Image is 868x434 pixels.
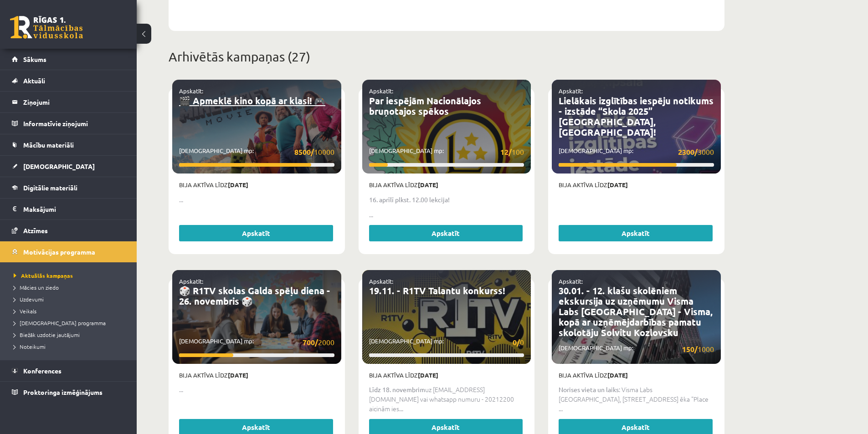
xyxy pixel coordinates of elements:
a: Apskatīt: [559,87,583,95]
a: Uzdevumi [14,295,128,303]
strong: 16. aprīlī plkst. 12.00 lekcija! [369,195,450,204]
a: Apskatīt: [179,277,203,285]
a: [DEMOGRAPHIC_DATA] programma [14,319,128,327]
a: Konferences [12,360,125,381]
span: Noteikumi [14,343,46,350]
span: [DEMOGRAPHIC_DATA] programma [14,319,106,327]
a: Rīgas 1. Tālmācības vidusskola [10,16,83,39]
a: Par iespējām Nacionālajos bruņotajos spēkos [369,95,481,117]
a: Sākums [12,49,125,70]
a: Apskatīt [179,225,333,241]
a: Veikals [14,307,128,315]
p: Bija aktīva līdz [559,180,714,189]
strong: 2300/ [678,147,698,157]
strong: Norises vieta un laiks [559,385,619,393]
a: Mācību materiāli [12,134,125,155]
p: Bija aktīva līdz [559,371,714,380]
a: 🎬 Apmeklē kino kopā ar klasi! 🎮 [179,95,325,107]
a: Apskatīt: [179,87,203,95]
legend: Ziņojumi [23,92,125,112]
a: [DEMOGRAPHIC_DATA] [12,156,125,177]
span: [DEMOGRAPHIC_DATA] [23,162,95,170]
p: Bija aktīva līdz [179,180,334,189]
span: Veikals [14,307,36,315]
strong: Līdz 18. novembrim [369,385,425,393]
a: Atzīmes [12,220,125,241]
a: 19.11. - R1TV Talantu konkurss! [369,285,505,296]
p: [DEMOGRAPHIC_DATA] mp: [369,337,524,348]
strong: [DATE] [418,181,438,189]
span: Aktuālās kampaņas [14,272,73,279]
span: 0 [513,337,524,348]
a: Aktuāli [12,70,125,91]
span: Biežāk uzdotie jautājumi [14,331,80,338]
a: Maksājumi [12,199,125,220]
span: Aktuāli [23,77,45,85]
strong: [DATE] [607,371,628,379]
span: Atzīmes [23,226,48,235]
a: Ziņojumi [12,92,125,112]
strong: [DATE] [228,371,248,379]
strong: 150/ [682,344,698,354]
p: [DEMOGRAPHIC_DATA] mp: [559,146,714,158]
span: Sākums [23,55,46,63]
a: Aktuālās kampaņas [14,271,128,280]
strong: 700/ [303,337,318,347]
p: [DEMOGRAPHIC_DATA] mp: [369,146,524,158]
a: Noteikumi [14,342,128,351]
a: Apskatīt: [559,277,583,285]
span: 2000 [303,337,334,348]
legend: Informatīvie ziņojumi [23,113,125,134]
strong: 0/ [513,337,520,347]
strong: [DATE] [418,371,438,379]
strong: 8500/ [294,147,314,157]
p: [DEMOGRAPHIC_DATA] mp: [559,343,714,355]
a: Apskatīt [559,225,713,241]
p: [DEMOGRAPHIC_DATA] mp: [179,146,334,158]
span: 1000 [682,343,714,355]
span: Mācību materiāli [23,141,74,149]
a: 30.01. - 12. klašu skolēniem ekskursija uz uzņēmumu Visma Labs [GEOGRAPHIC_DATA] - Visma, kopā ar... [559,285,713,338]
p: uz [EMAIL_ADDRESS][DOMAIN_NAME] vai whatsapp numuru - 20212200 aicinām ies... [369,385,524,414]
a: Informatīvie ziņojumi [12,113,125,134]
a: Lielākais izglītības iespēju notikums - izstāde “Skola 2025” [GEOGRAPHIC_DATA], [GEOGRAPHIC_DATA]! [559,95,714,138]
a: Digitālie materiāli [12,177,125,198]
span: Motivācijas programma [23,248,95,256]
p: : Visma Labs [GEOGRAPHIC_DATA], [STREET_ADDRESS] ēka "Place ... [559,385,714,414]
p: ... [179,385,334,394]
p: Bija aktīva līdz [369,180,524,189]
a: Proktoringa izmēģinājums [12,382,125,403]
p: [DEMOGRAPHIC_DATA] mp: [179,337,334,348]
p: ... [369,210,524,220]
a: 🎲 R1TV skolas Galda spēļu diena - 26. novembris 🎲 [179,285,330,307]
a: Mācies un ziedo [14,283,128,291]
span: Digitālie materiāli [23,184,77,192]
p: Arhivētās kampaņas (27) [169,47,724,66]
a: Motivācijas programma [12,241,125,262]
span: Uzdevumi [14,296,44,303]
strong: [DATE] [228,181,248,189]
a: Biežāk uzdotie jautājumi [14,331,128,339]
p: ... [179,195,334,204]
p: Bija aktīva līdz [369,371,524,380]
span: Mācies un ziedo [14,284,59,291]
span: Konferences [23,367,62,375]
a: Apskatīt [369,225,523,241]
a: Apskatīt: [369,277,393,285]
strong: 12/ [500,147,512,157]
a: Apskatīt: [369,87,393,95]
p: Bija aktīva līdz [179,371,334,380]
strong: [DATE] [607,181,628,189]
span: 3000 [678,146,714,158]
legend: Maksājumi [23,199,125,220]
span: Proktoringa izmēģinājums [23,388,103,396]
span: 100 [500,146,524,158]
span: 10000 [294,146,334,158]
